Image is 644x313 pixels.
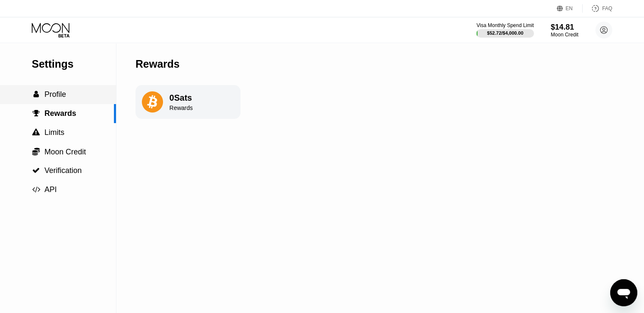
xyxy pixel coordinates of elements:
span:  [33,91,39,98]
span:  [32,167,40,174]
iframe: Кнопка запуска окна обмена сообщениями [610,279,637,306]
div:  [32,147,40,156]
span: Limits [44,128,64,137]
div: FAQ [602,5,612,11]
div: Rewards [135,58,180,70]
div: Settings [32,58,116,70]
div: Rewards [169,104,193,111]
div:  [32,167,40,174]
div: EN [566,5,573,11]
span: API [44,185,57,194]
div: 0 Sats [169,93,193,103]
span:  [32,129,40,136]
div: $14.81 [551,23,578,32]
span: Profile [44,90,66,99]
div: EN [557,4,583,13]
div: $14.81Moon Credit [551,23,578,38]
div: Moon Credit [551,32,578,38]
span: Moon Credit [44,148,86,156]
span:  [33,110,40,117]
span: Verification [44,166,82,175]
div:  [32,129,40,136]
div: Visa Monthly Spend Limit$52.72/$4,000.00 [476,22,533,38]
div:  [32,186,40,193]
span:  [32,186,40,193]
div: Visa Monthly Spend Limit [476,22,533,28]
span: Rewards [44,109,76,118]
div:  [32,110,40,117]
div: FAQ [583,4,612,13]
div: $52.72 / $4,000.00 [487,30,523,36]
div:  [32,91,40,98]
span:  [32,147,40,156]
